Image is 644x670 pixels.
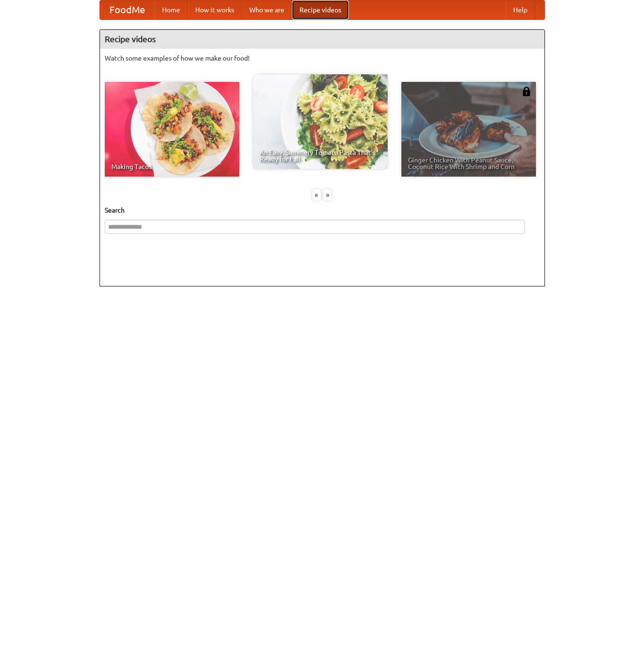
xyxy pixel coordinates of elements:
a: Home [154,0,188,19]
a: Recipe videos [292,0,349,19]
a: Who we are [242,0,292,19]
a: Help [506,0,535,19]
span: An Easy, Summery Tomato Pasta That's Ready for Fall [260,149,381,162]
p: Watch some examples of how we make our food! [105,54,540,63]
h4: Recipe videos [100,30,544,49]
img: 483408.png [522,87,531,96]
div: » [323,189,332,201]
a: FoodMe [100,0,154,19]
div: « [312,189,321,201]
span: Making Tacos [111,163,233,170]
a: Making Tacos [105,82,239,177]
a: How it works [188,0,242,19]
a: An Easy, Summery Tomato Pasta That's Ready for Fall [253,74,388,169]
h5: Search [105,205,540,215]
